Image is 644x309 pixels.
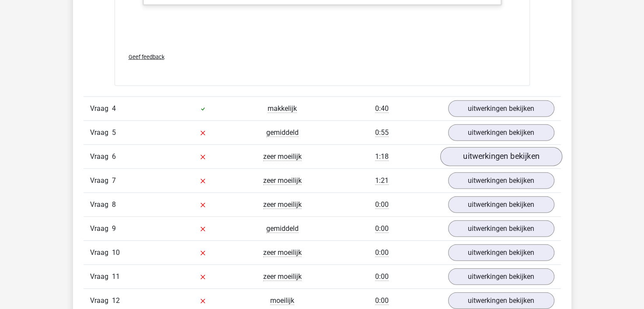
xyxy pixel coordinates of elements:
span: 0:00 [375,272,389,281]
span: zeer moeilijk [263,152,302,161]
span: Vraag [90,175,112,186]
span: zeer moeilijk [263,248,302,257]
span: 4 [112,104,116,113]
span: 8 [112,200,116,209]
a: uitwerkingen bekijken [448,100,554,117]
a: uitwerkingen bekijken [448,124,554,141]
a: uitwerkingen bekijken [448,268,554,285]
a: uitwerkingen bekijken [448,172,554,189]
span: 0:00 [375,296,389,305]
span: gemiddeld [266,224,299,233]
span: zeer moeilijk [263,272,302,281]
span: 1:18 [375,152,389,161]
span: makkelijk [268,104,297,113]
span: 6 [112,152,116,161]
span: Vraag [90,223,112,234]
span: 10 [112,248,120,257]
a: uitwerkingen bekijken [448,244,554,261]
span: Vraag [90,103,112,114]
span: zeer moeilijk [263,176,302,185]
span: Vraag [90,247,112,258]
span: zeer moeilijk [263,200,302,209]
span: 0:00 [375,224,389,233]
span: 1:21 [375,176,389,185]
a: uitwerkingen bekijken [448,220,554,237]
span: Vraag [90,199,112,210]
span: Vraag [90,271,112,282]
span: 11 [112,272,120,281]
span: Vraag [90,295,112,306]
span: 0:40 [375,104,389,113]
span: 5 [112,128,116,137]
span: 0:00 [375,200,389,209]
span: 7 [112,176,116,185]
span: Vraag [90,151,112,162]
a: uitwerkingen bekijken [448,196,554,213]
span: gemiddeld [266,128,299,137]
span: Vraag [90,127,112,138]
span: 12 [112,296,120,305]
span: 0:55 [375,128,389,137]
a: uitwerkingen bekijken [448,292,554,309]
span: 0:00 [375,248,389,257]
span: Geef feedback [129,54,164,60]
span: 9 [112,224,116,233]
a: uitwerkingen bekijken [440,147,562,166]
span: moeilijk [270,296,294,305]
